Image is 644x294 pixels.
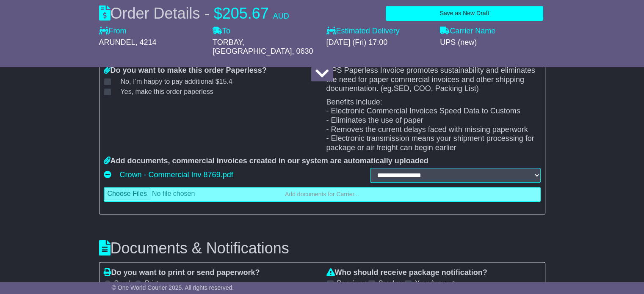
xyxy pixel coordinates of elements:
[145,279,159,287] label: Print
[99,27,127,36] label: From
[337,279,364,287] label: Receiver
[99,240,545,257] h3: Documents & Notifications
[440,38,545,47] div: UPS (new)
[120,168,233,181] a: Crown - Commercial Inv 8769.pdf
[273,12,289,20] span: AUD
[114,279,130,287] label: Send
[112,284,234,291] span: © One World Courier 2025. All rights reserved.
[326,38,432,47] div: [DATE] (Fri) 17:00
[379,279,401,287] label: Sender
[213,38,292,56] span: TORBAY, [GEOGRAPHIC_DATA]
[129,78,232,85] span: , I’m happy to pay additional $
[104,157,428,166] label: Add documents, commercial invoices created in our system are automatically uploaded
[104,187,541,202] a: Add documents for Carrier...
[99,38,135,47] span: ARUNDEL
[104,66,267,75] label: Do you want to make this order Paperless?
[104,268,260,278] label: Do you want to print or send paperwork?
[326,27,432,36] label: Estimated Delivery
[135,38,157,47] span: , 4214
[222,5,269,22] span: 205.67
[440,27,495,36] label: Carrier Name
[99,4,289,22] div: Order Details -
[326,98,541,153] p: Benefits include: - Electronic Commercial Invoices Speed Data to Customs - Eliminates the use of ...
[386,6,543,21] button: Save as New Draft
[110,88,213,96] label: Yes, make this order paperless
[219,78,232,85] span: 15.4
[292,47,313,55] span: , 0630
[213,27,230,36] label: To
[415,279,455,287] label: Your Account
[326,268,487,278] label: Who should receive package notification?
[214,5,222,22] span: $
[121,78,232,85] span: No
